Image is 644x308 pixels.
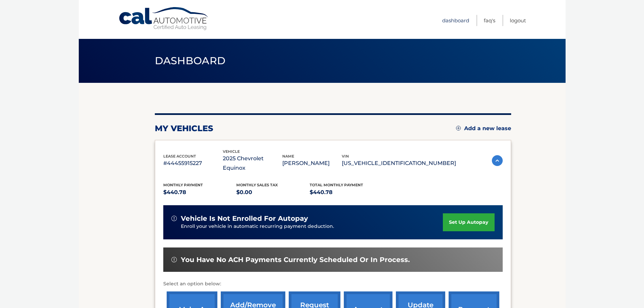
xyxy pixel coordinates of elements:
p: 2025 Chevrolet Equinox [223,154,282,173]
span: vehicle [223,149,240,154]
img: accordion-active.svg [492,155,503,166]
span: You have no ACH payments currently scheduled or in process. [181,256,410,264]
span: lease account [163,154,196,159]
p: $440.78 [163,188,237,197]
span: vin [342,154,349,159]
span: Monthly sales Tax [236,183,278,187]
p: [PERSON_NAME] [282,159,342,168]
p: $0.00 [236,188,310,197]
span: name [282,154,294,159]
p: Enroll your vehicle in automatic recurring payment deduction. [181,223,443,230]
a: Cal Automotive [118,7,210,31]
img: alert-white.svg [171,216,177,221]
img: alert-white.svg [171,257,177,262]
a: set up autopay [443,213,494,231]
p: #44455915227 [163,159,223,168]
p: $440.78 [310,188,383,197]
a: Logout [510,15,526,26]
span: Total Monthly Payment [310,183,363,187]
a: Dashboard [442,15,469,26]
img: add.svg [456,126,461,131]
p: [US_VEHICLE_IDENTIFICATION_NUMBER] [342,159,456,168]
span: Dashboard [155,54,226,67]
a: FAQ's [484,15,495,26]
h2: my vehicles [155,123,213,134]
span: vehicle is not enrolled for autopay [181,214,308,223]
span: Monthly Payment [163,183,203,187]
p: Select an option below: [163,280,503,288]
a: Add a new lease [456,125,511,132]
